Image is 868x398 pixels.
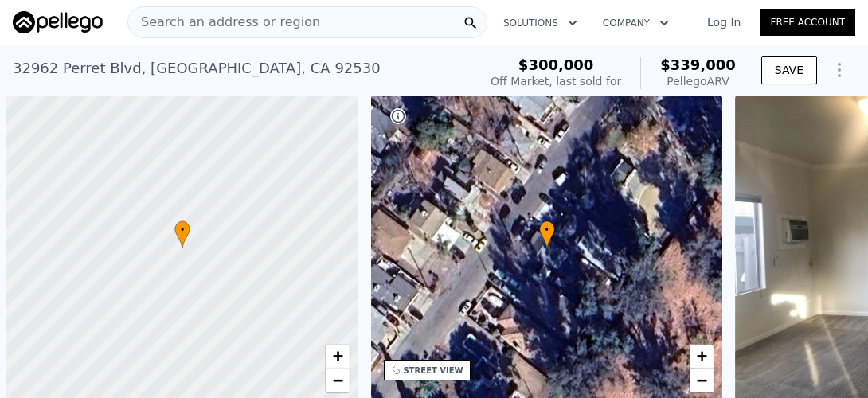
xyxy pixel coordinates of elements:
span: $300,000 [518,57,594,73]
a: Zoom out [326,369,350,392]
span: Search an address or region [128,13,320,32]
span: + [332,346,342,366]
div: Off Market, last sold for [491,73,621,89]
div: 32962 Perret Blvd , [GEOGRAPHIC_DATA] , CA 92530 [13,57,381,80]
div: • [539,220,555,248]
a: Zoom in [326,345,350,369]
a: Free Account [760,9,855,36]
a: Zoom in [690,345,714,369]
button: Solutions [491,9,590,37]
span: • [539,223,555,237]
div: Pellego ARV [660,73,736,89]
span: $339,000 [660,57,736,73]
a: Zoom out [690,369,714,392]
button: Company [590,9,682,37]
a: Log In [688,14,760,30]
img: Pellego [13,11,103,33]
span: • [174,223,190,237]
span: − [697,370,707,390]
span: + [697,346,707,366]
button: Show Options [823,54,855,86]
span: − [332,370,342,390]
div: • [174,220,190,248]
div: STREET VIEW [404,365,463,377]
button: SAVE [761,56,817,84]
